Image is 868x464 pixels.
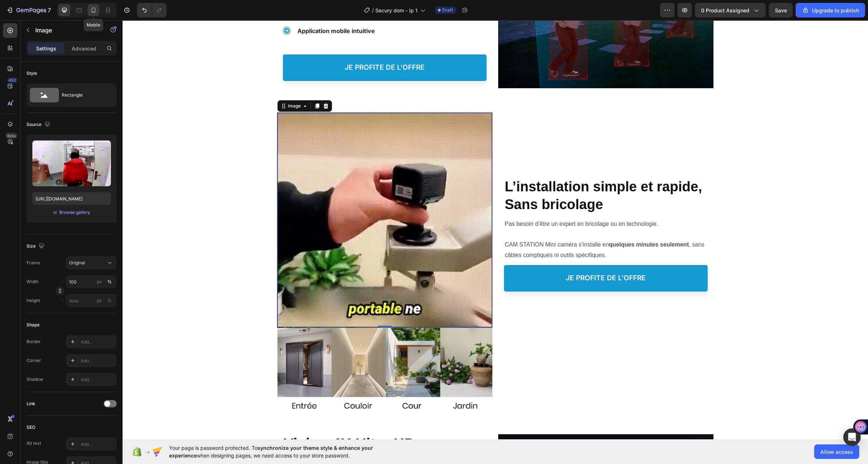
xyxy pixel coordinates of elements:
button: 0 product assigned [695,3,766,17]
button: Browse gallery [59,209,91,216]
button: Allow access [814,444,859,459]
p: CAM STATION Mini caméra s’installe en , sans câbles compliqués ni outils spécifiques. [382,209,584,240]
span: Your page is password protected. To when designing pages, we need access to your store password. [169,444,401,459]
div: px [97,297,102,304]
p: je profite de l'offre [443,253,523,262]
span: Original [69,260,85,266]
img: gempages_583594733012517716-844a15c0-0310-4979-aeb5-3c209fa32d7e.gif [155,93,369,307]
span: synchronize your theme style & enhance your experience [169,445,373,459]
span: / [372,7,374,14]
div: Source [27,120,52,130]
div: Shadow [27,376,43,383]
input: px% [66,294,117,307]
div: Style [27,70,37,77]
a: je profite de l'offre [381,245,585,271]
button: % [95,296,104,305]
button: px [105,296,114,305]
div: Border [27,338,41,345]
div: Open Intercom Messenger [843,428,861,446]
div: Add... [81,441,115,448]
img: preview-image [32,141,111,186]
label: Frame [27,260,40,266]
strong: L’installation simple et rapide, Sans bricolage [382,159,580,192]
p: je profite de l'offre [222,43,302,52]
div: Rectangle [62,87,106,103]
button: px [105,277,114,286]
button: % [95,277,104,286]
label: Width [27,278,39,285]
div: Upgrade to publish [802,7,859,14]
div: Add... [81,377,115,383]
button: 7 [3,3,54,17]
div: Alt text [27,440,41,447]
span: Save [775,7,787,13]
img: gempages_583594733012517716-b1a1456a-0530-440e-8cbe-9f0be1df0b4d.png [155,307,370,395]
strong: quelques minutes seulement [487,221,567,227]
p: Advanced [72,45,96,52]
div: Rich Text Editor. Editing area: main [381,198,585,241]
span: or [53,208,57,217]
div: Link [27,400,35,407]
iframe: Design area [123,20,868,439]
p: Settings [36,45,56,52]
div: Image [164,82,180,89]
a: je profite de l'offre [160,34,364,61]
input: https://example.com/image.jpg [32,192,111,205]
input: px% [66,275,117,288]
button: Save [769,3,793,17]
div: Undo/Redo [137,3,167,17]
div: px [97,278,102,285]
div: Add... [81,358,115,364]
strong: Vision 4K Ultra HD [161,415,293,432]
span: Draft [442,7,453,13]
p: Pas besoin d’être un expert en bricolage ou en technologie. [382,199,584,209]
h2: Rich Text Editor. Editing area: main [381,157,585,194]
label: Height [27,297,40,304]
button: Upgrade to publish [796,3,865,17]
div: Shape [27,322,40,328]
span: Allow access [820,448,853,456]
span: Secury dom - lp 1 [375,7,417,14]
div: % [107,278,112,285]
div: SEO [27,424,35,431]
p: ⁠⁠⁠⁠⁠⁠⁠ [382,158,584,194]
p: 7 [48,6,51,15]
div: Corner [27,357,41,364]
div: Browse gallery [59,209,90,216]
div: Add... [81,339,115,345]
span: 0 product assigned [701,7,749,14]
div: Beta [5,133,17,139]
p: Image [35,26,97,34]
button: Original [66,256,117,269]
div: % [107,297,112,304]
div: 450 [7,77,17,83]
div: Size [27,241,46,251]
